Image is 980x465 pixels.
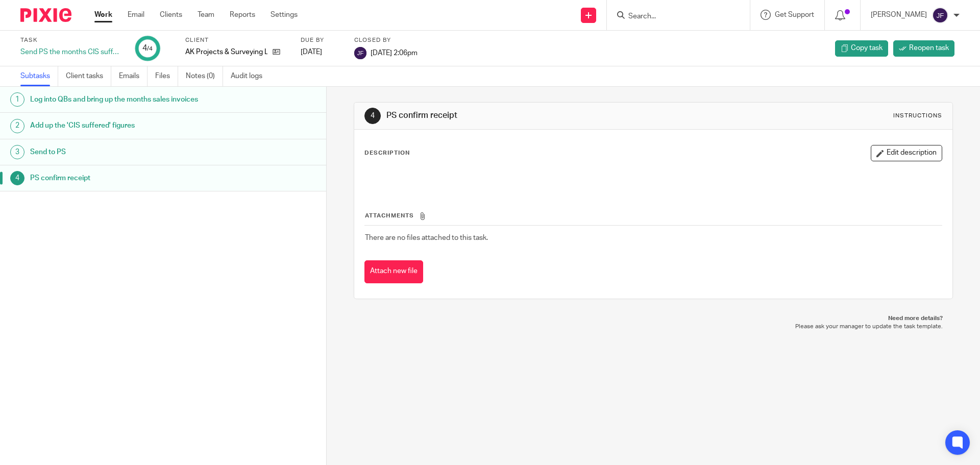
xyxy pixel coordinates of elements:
a: Team [198,10,214,20]
span: Attachments [365,213,414,218]
div: 3 [10,145,24,159]
button: Attach new file [364,260,423,283]
label: Closed by [354,36,418,44]
a: Emails [119,66,148,86]
h1: Add up the 'CIS suffered' figures [30,118,221,133]
img: Pixie [20,8,71,22]
label: Client [185,36,288,44]
a: Email [128,10,144,20]
div: 2 [10,119,24,133]
a: Reports [230,10,255,20]
span: [DATE] 2:06pm [371,49,418,56]
a: Audit logs [231,66,270,86]
span: There are no files attached to this task. [365,234,488,241]
small: /4 [147,46,153,52]
a: Client tasks [66,66,111,86]
div: 4 [364,108,381,124]
a: Settings [271,10,298,20]
a: Clients [160,10,182,20]
a: Subtasks [20,66,58,86]
p: Please ask your manager to update the task template. [364,323,942,331]
img: svg%3E [354,47,366,59]
button: Edit description [871,145,942,161]
label: Due by [301,36,341,44]
a: Files [155,66,178,86]
h1: PS confirm receipt [30,170,221,186]
label: Task [20,36,122,44]
h1: Send to PS [30,144,221,160]
h1: Log into QBs and bring up the months sales invoices [30,92,221,107]
p: AK Projects & Surveying Ltd [185,47,267,57]
div: 1 [10,92,24,107]
div: Instructions [893,112,942,120]
p: Need more details? [364,314,942,323]
p: Task completed. [880,27,932,37]
a: Notes (0) [186,66,223,86]
img: svg%3E [932,7,948,23]
h1: PS confirm receipt [386,110,675,121]
p: Description [364,149,410,157]
div: [DATE] [301,47,341,57]
a: Work [94,10,112,20]
div: 4 [10,171,24,185]
div: Send PS the months CIS suffered figure [20,47,122,57]
div: 4 [142,42,153,54]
